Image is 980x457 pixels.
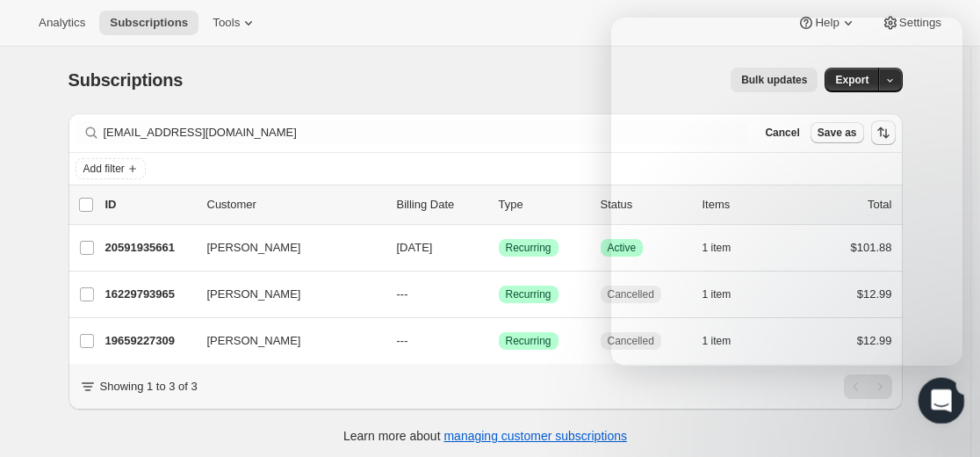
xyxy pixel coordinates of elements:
div: 16229793965[PERSON_NAME]---SuccessRecurringCancelled1 item$12.99 [105,282,892,307]
p: Learn more about [343,427,627,445]
span: --- [397,334,408,347]
span: Cancelled [608,334,654,348]
span: Help [815,16,839,30]
span: Active [608,241,637,255]
p: Customer [207,196,383,214]
p: 20591935661 [105,239,193,257]
button: Analytics [28,11,96,35]
button: Tools [202,11,268,35]
div: IDCustomerBilling DateTypeStatusItemsTotal [105,196,892,214]
span: [PERSON_NAME] [207,286,301,303]
span: [PERSON_NAME] [207,239,301,257]
iframe: Intercom live chat [919,378,965,424]
p: Showing 1 to 3 of 3 [100,378,198,395]
button: [PERSON_NAME] [197,280,372,308]
p: 16229793965 [105,286,193,303]
button: Settings [871,11,952,35]
span: Subscriptions [68,70,184,90]
nav: Pagination [844,374,892,399]
button: Subscriptions [99,11,198,35]
input: Filter subscribers [104,120,748,145]
span: Recurring [506,241,551,255]
span: Tools [213,16,240,30]
span: Cancelled [608,287,654,301]
span: Settings [899,16,941,30]
button: Add filter [76,158,146,179]
span: Recurring [506,334,551,348]
a: managing customer subscriptions [443,429,627,443]
div: 20591935661[PERSON_NAME][DATE]SuccessRecurringSuccessActive1 item$101.88 [105,236,892,260]
p: Status [601,196,688,214]
span: [DATE] [397,241,433,254]
iframe: Intercom live chat [611,18,962,366]
p: ID [105,196,193,214]
button: [PERSON_NAME] [197,327,372,355]
button: [PERSON_NAME] [197,234,372,262]
span: --- [397,287,408,301]
button: Help [787,11,867,35]
span: [PERSON_NAME] [207,332,301,350]
p: Billing Date [397,196,485,214]
span: Subscriptions [110,16,188,30]
span: Add filter [83,162,125,176]
span: Analytics [39,16,85,30]
span: Recurring [506,287,551,301]
div: 19659227309[PERSON_NAME]---SuccessRecurringCancelled1 item$12.99 [105,329,892,353]
p: 19659227309 [105,332,193,350]
div: Type [499,196,587,214]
